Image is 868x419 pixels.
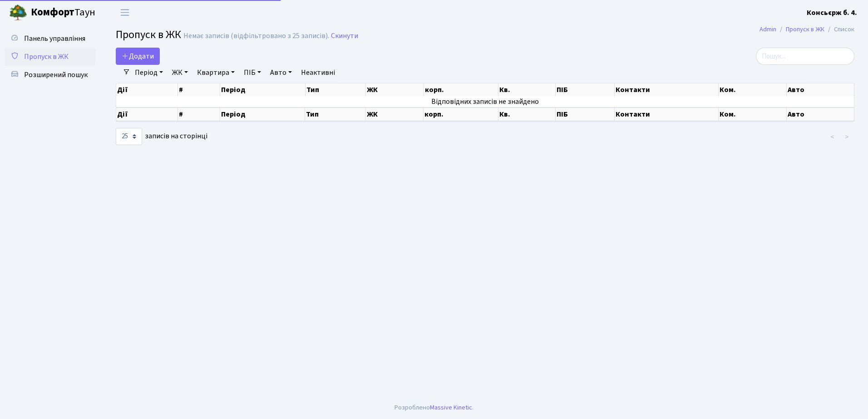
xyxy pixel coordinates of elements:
[116,48,160,65] a: Додати
[116,96,854,107] td: Відповідних записів не знайдено
[178,83,220,96] th: #
[807,8,857,18] b: Консьєрж б. 4.
[24,52,69,62] span: Пропуск в ЖК
[24,70,88,80] span: Розширений пошук
[366,107,424,121] th: ЖК
[756,48,854,65] input: Пошук...
[116,107,178,121] th: Дії
[498,107,556,121] th: Кв.
[424,83,498,96] th: корп.
[786,24,824,34] a: Пропуск в ЖК
[807,7,857,18] a: Консьєрж б. 4.
[306,83,366,96] th: Тип
[168,65,192,80] a: ЖК
[498,83,556,96] th: Кв.
[220,83,306,96] th: Період
[759,24,776,34] a: Admin
[746,20,868,39] nav: breadcrumb
[122,51,154,61] span: Додати
[719,107,787,121] th: Ком.
[116,128,142,145] select: записів на сторінці
[31,5,95,20] span: Таун
[193,65,238,80] a: Квартира
[395,403,473,413] div: Розроблено .
[5,48,95,66] a: Пропуск в ЖК
[9,4,27,22] img: logo.png
[5,66,95,84] a: Розширений пошук
[305,107,366,121] th: Тип
[266,65,296,80] a: Авто
[430,403,472,412] a: Massive Kinetic
[615,107,719,121] th: Контакти
[719,83,787,96] th: Ком.
[824,24,854,34] li: Список
[366,83,424,96] th: ЖК
[116,83,178,96] th: Дії
[31,5,74,19] b: Комфорт
[220,107,306,121] th: Період
[183,32,329,40] div: Немає записів (відфільтровано з 25 записів).
[178,107,220,121] th: #
[787,83,854,96] th: Авто
[131,65,167,80] a: Період
[787,107,854,121] th: Авто
[331,32,358,40] a: Скинути
[297,65,339,80] a: Неактивні
[113,5,136,20] button: Переключити навігацію
[424,107,498,121] th: корп.
[116,128,207,145] label: записів на сторінці
[24,34,85,44] span: Панель управління
[5,29,95,48] a: Панель управління
[116,27,181,43] span: Пропуск в ЖК
[556,107,615,121] th: ПІБ
[240,65,265,80] a: ПІБ
[556,83,615,96] th: ПІБ
[615,83,719,96] th: Контакти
